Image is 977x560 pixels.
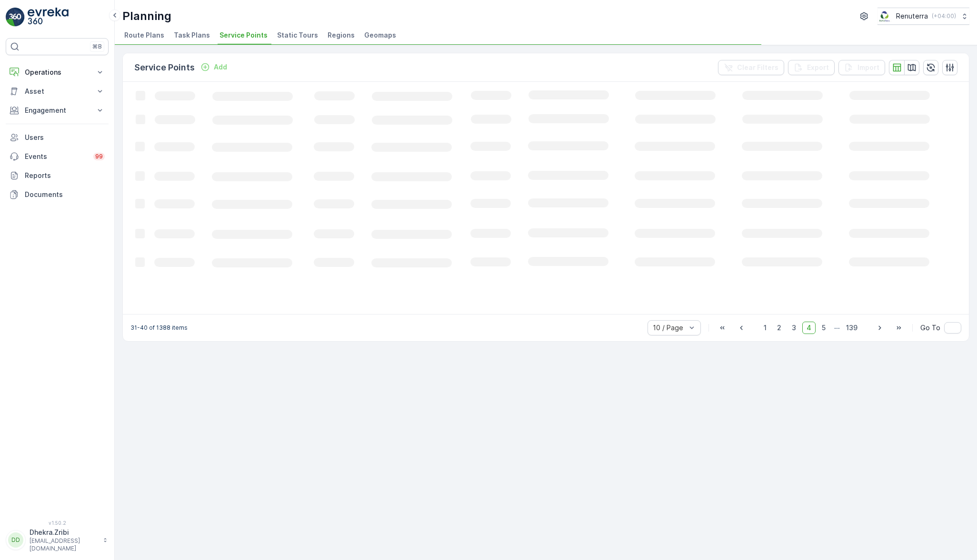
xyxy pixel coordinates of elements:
p: Export [807,63,829,72]
p: ... [834,322,840,334]
p: [EMAIL_ADDRESS][DOMAIN_NAME] [30,537,98,552]
p: Operations [25,68,90,77]
span: 1 [759,322,771,334]
span: 4 [802,322,816,334]
div: DD [8,532,23,548]
button: Export [788,60,835,75]
button: Asset [6,82,109,101]
img: logo_light-DOdMpM7g.png [28,8,69,27]
p: Asset [25,87,90,96]
p: Events [25,152,88,161]
span: 5 [817,322,830,334]
button: Clear Filters [718,60,784,75]
p: Import [857,63,879,72]
p: ⌘B [92,43,102,50]
span: Geomaps [364,30,396,40]
a: Reports [6,166,109,185]
p: 31-40 of 1388 items [130,324,188,332]
p: Users [25,133,105,142]
span: Route Plans [124,30,164,40]
button: DDDhekra.Zribi[EMAIL_ADDRESS][DOMAIN_NAME] [6,528,109,552]
p: Service Points [134,61,195,74]
span: Service Points [219,30,268,40]
img: logo [6,8,25,27]
p: Add [214,62,227,72]
span: 3 [788,322,800,334]
span: Regions [328,30,355,40]
p: 99 [95,153,103,160]
span: Task Plans [174,30,210,40]
span: 139 [842,322,862,334]
img: Screenshot_2024-07-26_at_13.33.01.png [877,11,892,21]
a: Events99 [6,147,109,166]
p: ( +04:00 ) [932,12,956,20]
button: Add [197,61,231,73]
span: Go To [920,323,940,333]
p: Renuterra [896,11,928,21]
p: Planning [122,9,171,24]
span: v 1.50.2 [6,520,109,526]
button: Renuterra(+04:00) [877,8,969,25]
p: Clear Filters [737,63,778,72]
button: Import [838,60,885,75]
a: Users [6,128,109,147]
span: Static Tours [277,30,318,40]
a: Documents [6,185,109,204]
span: 2 [773,322,786,334]
button: Engagement [6,101,109,120]
p: Engagement [25,106,90,115]
p: Reports [25,171,105,180]
p: Dhekra.Zribi [30,528,98,537]
p: Documents [25,190,105,199]
button: Operations [6,63,109,82]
